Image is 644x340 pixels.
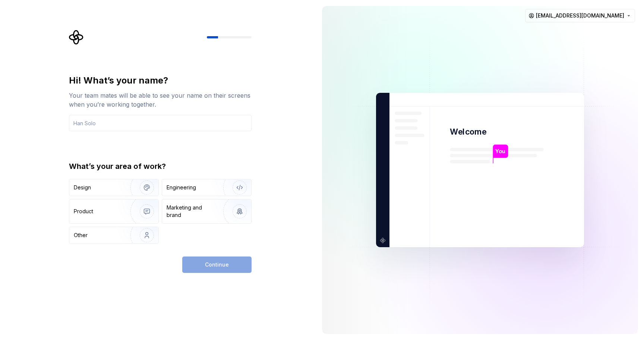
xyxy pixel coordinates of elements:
[167,204,217,219] div: Marketing and brand
[450,126,486,137] p: Welcome
[74,184,91,191] div: Design
[69,161,252,171] div: What’s your area of work?
[69,115,252,131] input: Han Solo
[69,91,252,109] div: Your team mates will be able to see your name on their screens when you’re working together.
[167,184,196,191] div: Engineering
[69,75,252,86] div: Hi! What’s your name?
[525,9,635,22] button: [EMAIL_ADDRESS][DOMAIN_NAME]
[74,232,88,239] div: Other
[74,208,93,215] div: Product
[495,147,505,155] p: You
[69,30,84,45] svg: Supernova Logo
[536,12,624,19] span: [EMAIL_ADDRESS][DOMAIN_NAME]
